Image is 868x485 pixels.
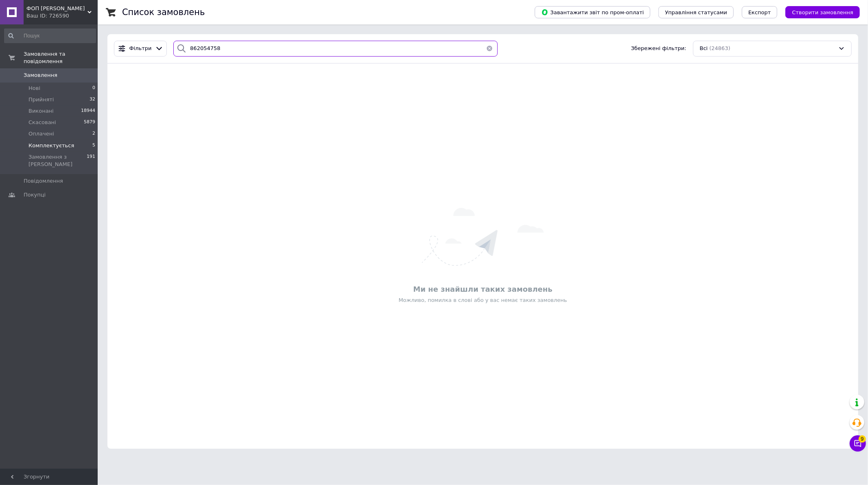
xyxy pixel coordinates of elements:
div: Ми не знайшли таких замовлень [112,284,854,294]
input: Пошук [4,28,96,43]
span: 191 [87,153,95,168]
span: Повідомлення [24,177,63,185]
span: Комплектується [28,142,74,149]
span: Виконані [28,107,54,115]
button: Завантажити звіт по пром-оплаті [535,6,650,18]
span: 0 [92,85,95,92]
span: 2 [92,130,95,138]
span: Нові [28,85,40,92]
span: Скасовані [28,119,56,126]
span: Замовлення та повідомлення [24,50,98,65]
span: 5879 [84,119,95,126]
span: 9 [859,435,866,443]
span: Фільтри [129,45,152,52]
button: Чат з покупцем9 [850,435,866,452]
span: Всі [700,45,708,52]
span: ФОП Бараненко О.В. [26,5,87,12]
input: Пошук за номером замовлення, ПІБ покупця, номером телефону, Email, номером накладної [173,41,498,57]
span: 32 [90,96,95,103]
span: Замовлення [24,72,57,79]
button: Створити замовлення [785,6,860,18]
span: Замовлення з [PERSON_NAME] [28,153,87,168]
span: Оплачені [28,130,54,138]
img: Нічого не знайдено [422,208,544,266]
button: Очистить [481,41,498,57]
span: Прийняті [28,96,54,103]
span: Завантажити звіт по пром-оплаті [541,9,644,16]
button: Управління статусами [658,6,734,18]
div: Ваш ID: 726590 [26,12,98,20]
span: (24863) [709,45,730,51]
button: Експорт [742,6,778,18]
span: Створити замовлення [792,9,853,15]
h1: Список замовлень [122,7,205,17]
a: Створити замовлення [777,9,860,15]
span: Експорт [748,9,771,15]
span: Збережені фільтри: [631,45,687,52]
div: Можливо, помилка в слові або у вас немає таких замовлень [112,297,854,304]
span: Управління статусами [665,9,727,15]
span: 18944 [81,107,95,115]
span: 5 [92,142,95,149]
span: Покупці [24,191,46,199]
